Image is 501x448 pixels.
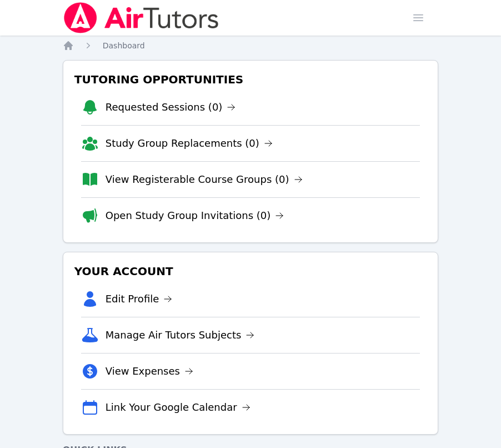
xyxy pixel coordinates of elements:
[106,208,284,223] a: Open Study Group Invitations (0)
[106,327,255,343] a: Manage Air Tutors Subjects
[106,136,273,151] a: Study Group Replacements (0)
[103,40,145,51] a: Dashboard
[106,291,173,307] a: Edit Profile
[63,40,439,51] nav: Breadcrumb
[106,364,193,379] a: View Expenses
[106,99,236,115] a: Requested Sessions (0)
[103,41,145,50] span: Dashboard
[106,400,250,415] a: Link Your Google Calendar
[63,2,220,33] img: Air Tutors
[106,172,303,187] a: View Registerable Course Groups (0)
[72,261,429,281] h3: Your Account
[72,69,429,89] h3: Tutoring Opportunities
